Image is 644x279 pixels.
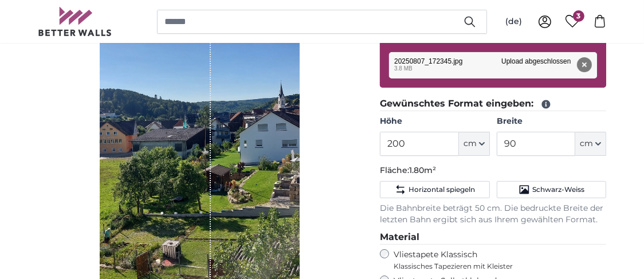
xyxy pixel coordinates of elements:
button: Schwarz-Weiss [497,181,606,198]
p: Die Bahnbreite beträgt 50 cm. Die bedruckte Breite der letzten Bahn ergibt sich aus Ihrem gewählt... [380,203,606,226]
label: Breite [497,116,606,127]
label: Höhe [380,116,489,127]
button: cm [575,132,606,156]
button: Horizontal spiegeln [380,181,489,198]
span: Horizontal spiegeln [409,185,475,194]
span: cm [580,138,593,150]
legend: Material [380,230,606,245]
span: 1.80m² [409,165,436,175]
button: cm [459,132,490,156]
p: Fläche: [380,165,606,176]
span: Klassisches Tapezieren mit Kleister [394,262,596,271]
legend: Gewünschtes Format eingeben: [380,97,606,111]
span: 3 [573,10,584,22]
label: Vliestapete Klassisch [394,249,596,271]
span: cm [464,138,477,150]
img: Betterwalls [38,7,112,36]
button: (de) [496,11,531,32]
span: Schwarz-Weiss [532,185,584,194]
